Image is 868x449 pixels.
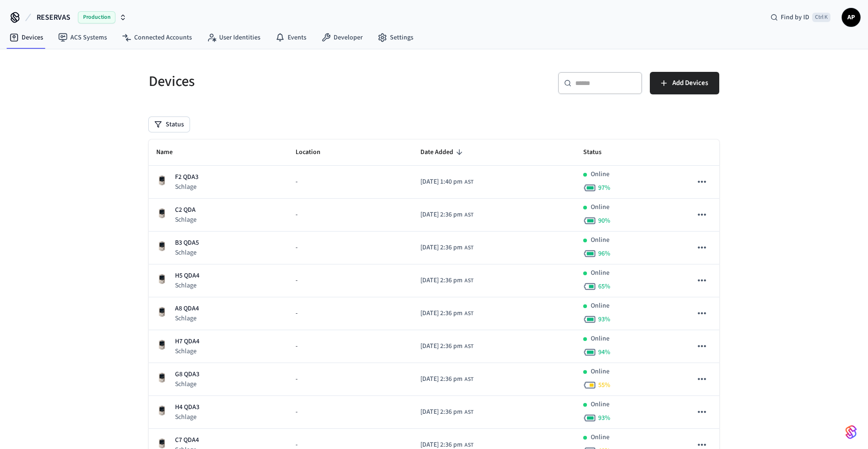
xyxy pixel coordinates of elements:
[598,380,610,390] span: 55 %
[175,205,197,215] p: C2 QDA
[591,235,609,245] p: Online
[296,407,297,417] span: -
[268,29,314,46] a: Events
[175,271,199,281] p: H5 QDA4
[420,210,473,220] div: America/Santo_Domingo
[464,277,473,285] span: AST
[296,145,333,160] span: Location
[2,29,51,46] a: Devices
[149,72,428,91] h5: Devices
[296,341,297,351] span: -
[420,341,463,351] span: [DATE] 2:36 pm
[420,276,473,286] div: America/Santo_Domingo
[420,243,463,253] span: [DATE] 2:36 pm
[296,210,297,220] span: -
[78,11,115,23] span: Production
[591,433,609,442] p: Online
[591,268,609,278] p: Online
[843,9,860,26] span: AP
[156,339,168,350] img: Schlage Sense Smart Deadbolt with Camelot Trim, Front
[591,367,609,377] p: Online
[149,117,190,132] button: Status
[591,334,609,344] p: Online
[464,211,473,219] span: AST
[591,202,609,212] p: Online
[672,77,708,89] span: Add Devices
[175,347,199,356] p: Schlage
[175,304,199,314] p: A8 QDA4
[156,273,168,285] img: Schlage Sense Smart Deadbolt with Camelot Trim, Front
[156,438,168,449] img: Schlage Sense Smart Deadbolt with Camelot Trim, Front
[598,249,610,258] span: 96 %
[175,172,198,182] p: F2 QDA3
[156,372,168,383] img: Schlage Sense Smart Deadbolt with Camelot Trim, Front
[296,309,297,318] span: -
[175,337,199,347] p: H7 QDA4
[175,435,199,445] p: C7 QDA4
[464,244,473,252] span: AST
[420,341,473,351] div: America/Santo_Domingo
[464,375,473,384] span: AST
[591,400,609,410] p: Online
[812,13,830,22] span: Ctrl K
[296,177,297,187] span: -
[156,306,168,317] img: Schlage Sense Smart Deadbolt with Camelot Trim, Front
[591,170,609,179] p: Online
[296,374,297,384] span: -
[156,240,168,252] img: Schlage Sense Smart Deadbolt with Camelot Trim, Front
[156,175,168,186] img: Schlage Sense Smart Deadbolt with Camelot Trim, Front
[598,348,610,357] span: 94 %
[464,408,473,417] span: AST
[420,276,463,286] span: [DATE] 2:36 pm
[175,215,197,224] p: Schlage
[598,216,610,225] span: 90 %
[175,314,199,323] p: Schlage
[464,342,473,351] span: AST
[598,183,610,193] span: 97 %
[763,9,838,26] div: Find by IDCtrl K
[842,8,860,27] button: AP
[420,407,463,417] span: [DATE] 2:36 pm
[156,208,168,219] img: Schlage Sense Smart Deadbolt with Camelot Trim, Front
[583,145,614,160] span: Status
[781,13,809,22] span: Find by ID
[156,145,185,160] span: Name
[420,407,473,417] div: America/Santo_Domingo
[199,29,268,46] a: User Identities
[114,29,199,46] a: Connected Accounts
[175,379,199,389] p: Schlage
[420,374,463,384] span: [DATE] 2:36 pm
[464,178,473,186] span: AST
[175,248,199,257] p: Schlage
[598,413,610,423] span: 93 %
[420,145,465,160] span: Date Added
[420,177,473,187] div: America/Santo_Domingo
[650,72,719,94] button: Add Devices
[420,309,473,318] div: America/Santo_Domingo
[156,405,168,416] img: Schlage Sense Smart Deadbolt with Camelot Trim, Front
[420,374,473,384] div: America/Santo_Domingo
[598,315,610,324] span: 93 %
[370,29,421,46] a: Settings
[51,29,114,46] a: ACS Systems
[37,12,70,23] span: RESERVAS
[591,301,609,311] p: Online
[464,310,473,318] span: AST
[420,210,463,220] span: [DATE] 2:36 pm
[175,182,198,192] p: Schlage
[296,243,297,253] span: -
[598,282,610,291] span: 65 %
[420,177,463,187] span: [DATE] 1:40 pm
[420,243,473,253] div: America/Santo_Domingo
[175,281,199,290] p: Schlage
[175,403,199,412] p: H4 QDA3
[175,238,199,248] p: B3 QDA5
[296,276,297,286] span: -
[420,309,463,318] span: [DATE] 2:36 pm
[314,29,370,46] a: Developer
[845,425,857,440] img: SeamLogoGradient.69752ec5.svg
[175,412,199,422] p: Schlage
[175,370,199,379] p: G8 QDA3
